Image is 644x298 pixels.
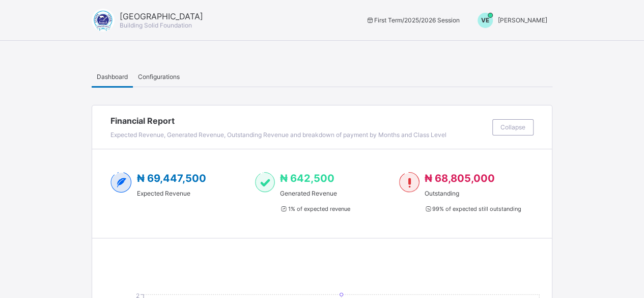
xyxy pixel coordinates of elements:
[138,73,180,80] span: Configurations
[498,16,547,24] span: [PERSON_NAME]
[425,172,495,184] span: ₦ 68,805,000
[120,11,203,21] span: [GEOGRAPHIC_DATA]
[366,16,460,24] span: session/term information
[110,116,487,126] span: Financial Report
[137,189,206,197] span: Expected Revenue
[280,189,350,197] span: Generated Revenue
[481,16,489,24] span: VE
[137,172,206,184] span: ₦ 69,447,500
[120,21,192,29] span: Building Solid Foundation
[280,205,350,212] span: 1 % of expected revenue
[280,172,334,184] span: ₦ 642,500
[425,205,521,212] span: 99 % of expected still outstanding
[425,189,521,197] span: Outstanding
[97,73,128,80] span: Dashboard
[110,131,446,139] span: Expected Revenue, Generated Revenue, Outstanding Revenue and breakdown of payment by Months and C...
[500,123,525,131] span: Collapse
[399,172,419,193] img: outstanding-1.146d663e52f09953f639664a84e30106.svg
[255,172,275,193] img: paid-1.3eb1404cbcb1d3b736510a26bbfa3ccb.svg
[110,172,132,193] img: expected-2.4343d3e9d0c965b919479240f3db56ac.svg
